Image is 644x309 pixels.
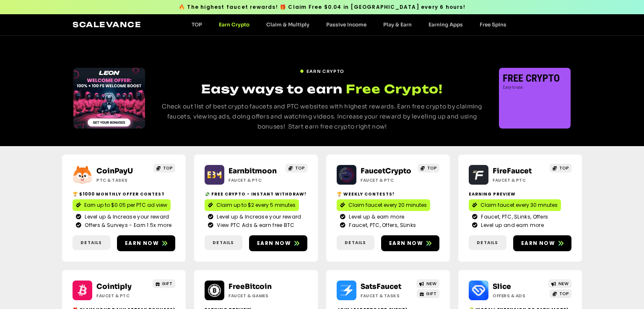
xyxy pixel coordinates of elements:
div: Slides [73,68,145,129]
a: SatsFaucet [361,282,401,291]
a: Earnbitmoon [229,167,277,175]
h2: 🏆 Weekly contests! [337,191,439,197]
a: TOP [418,164,439,173]
a: GIFT [153,279,176,288]
span: GIFT [162,281,172,287]
span: Earn up to $0.05 per PTC ad view [84,201,167,209]
h2: 🏆 $1000 Monthly Offer contest [73,191,175,197]
h2: Faucet & PTC [493,177,545,183]
nav: Menu [183,21,515,28]
span: Details [213,239,234,246]
a: EARN CRYPTO [300,65,344,75]
span: TOP [163,165,173,171]
a: TOP [183,21,210,28]
a: Earn now [513,235,571,251]
span: GIFT [426,291,436,297]
span: Claim faucet every 20 minutes [348,201,427,209]
span: EARN CRYPTO [306,68,344,75]
a: Cointiply [96,282,132,291]
a: Details [337,235,374,250]
span: Earn now [521,239,555,247]
div: Slides [499,68,571,129]
a: Play & Earn [375,21,420,28]
a: Details [73,235,110,250]
a: Claim & Multiply [258,21,318,28]
h2: Faucet & PTC [229,177,281,183]
a: TOP [153,164,175,173]
h2: Faucet & PTC [96,293,149,299]
span: TOP [427,165,437,171]
a: GIFT [417,289,440,298]
span: NEW [426,281,437,287]
h2: 💸 Free crypto - Instant withdraw! [205,191,307,197]
a: Earn now [117,235,175,251]
span: Faucet, PTC, Offers, SLinks [347,221,416,229]
span: Free Crypto! [346,81,443,97]
h2: Offers & Ads [493,293,545,299]
a: FreeBitcoin [229,282,272,291]
span: TOP [295,165,305,171]
a: Claim faucet every 20 minutes [337,199,430,211]
h2: Faucet & Games [229,293,281,299]
span: Level up & Increase your reward [215,213,301,221]
a: TOP [286,164,307,173]
span: Offers & Surveys - Earn 1.5x more [83,221,171,229]
span: Level up & earn more [347,213,404,221]
span: Details [345,239,366,246]
a: NEW [548,279,571,288]
span: Claim faucet every 30 mnutes [480,201,558,209]
a: Claim faucet every 30 mnutes [469,199,561,211]
a: Scalevance [73,20,141,29]
a: FireFaucet [493,167,532,175]
span: Details [80,239,102,246]
span: Level up and earn more [479,221,544,229]
a: Earn now [381,235,439,251]
a: TOP [550,289,571,298]
span: Details [477,239,498,246]
span: Faucet, PTC, SLinks, Offers [479,213,548,221]
a: Earn now [249,235,307,251]
span: Claim up to $2 every 5 minutes [216,201,296,209]
h2: ptc & Tasks [96,177,149,183]
span: Easy ways to earn [201,82,343,96]
span: Level up & Increase your reward [83,213,169,221]
h2: Faucet & Tasks [361,293,413,299]
a: Free Spins [471,21,515,28]
a: NEW [416,279,439,288]
span: NEW [558,281,569,287]
span: Earn now [125,239,159,247]
span: 🔥 The highest faucet rewards! 🎁 Claim Free $0.04 in [GEOGRAPHIC_DATA] every 6 hours! [179,3,465,11]
a: Earn up to $0.05 per PTC ad view [73,199,171,211]
a: Slice [493,282,511,291]
a: FaucetCrypto [361,167,411,175]
a: TOP [550,164,571,173]
a: Details [469,235,506,250]
a: Claim up to $2 every 5 minutes [205,199,299,211]
h2: Faucet & PTC [361,177,413,183]
span: TOP [559,165,569,171]
a: Passive Income [318,21,375,28]
h2: Earning Preview [469,191,571,197]
span: Earn now [389,239,423,247]
p: Check out list of best crypto faucets and PTC websites with highest rewards. Earn free crypto by ... [161,102,483,131]
a: Earning Apps [420,21,471,28]
span: View PTC Ads & earn free BTC [215,221,294,229]
a: Earn Crypto [210,21,258,28]
a: Details [205,235,242,250]
span: Earn now [257,239,291,247]
a: CoinPayU [96,167,133,175]
span: TOP [559,291,569,297]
